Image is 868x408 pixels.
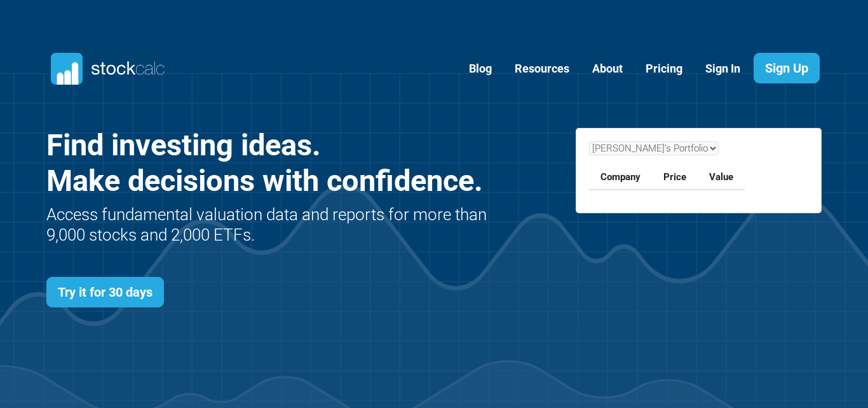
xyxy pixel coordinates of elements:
[589,165,652,190] th: Company
[505,53,579,85] a: Resources
[636,53,692,85] a: Pricing
[459,53,501,85] a: Blog
[583,53,632,85] a: About
[696,53,750,85] a: Sign In
[698,165,745,190] th: Value
[46,277,164,307] a: Try it for 30 days
[46,127,491,199] h1: Find investing ideas. Make decisions with confidence.
[652,165,698,190] th: Price
[46,205,491,244] h2: Access fundamental valuation data and reports for more than 9,000 stocks and 2,000 ETFs.
[754,53,820,83] a: Sign Up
